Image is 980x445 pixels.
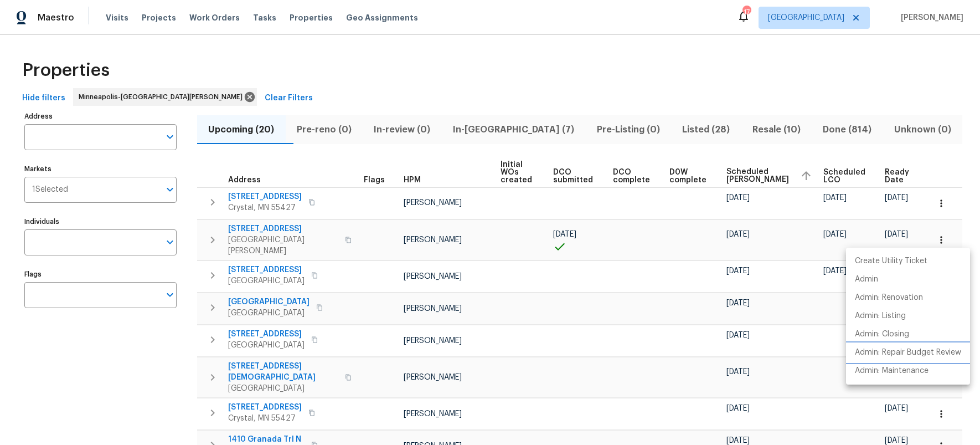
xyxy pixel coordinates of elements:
[855,329,909,340] p: Admin: Closing
[855,255,927,267] p: Create Utility Ticket
[855,274,878,285] p: Admin
[855,365,929,377] p: Admin: Maintenance
[855,347,961,359] p: Admin: Repair Budget Review
[855,292,923,304] p: Admin: Renovation
[855,310,906,322] p: Admin: Listing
